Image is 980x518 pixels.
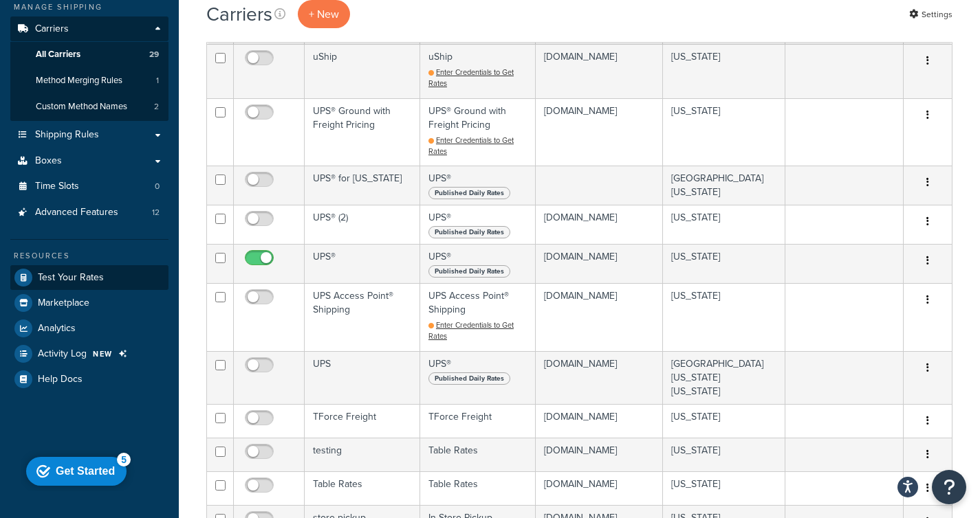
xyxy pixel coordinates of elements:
a: Time Slots 0 [10,174,168,199]
span: Method Merging Rules [36,75,122,87]
a: Settings [909,5,952,24]
td: [US_STATE] [663,44,785,98]
span: Published Daily Rates [428,226,510,238]
span: 2 [154,101,159,113]
td: [DOMAIN_NAME] [536,244,663,283]
td: [US_STATE] [663,283,785,350]
td: [DOMAIN_NAME] [536,283,663,350]
span: Activity Log [38,348,87,360]
td: [GEOGRAPHIC_DATA] [US_STATE] [US_STATE] [663,351,785,404]
span: Carriers [35,23,69,35]
td: [DOMAIN_NAME] [536,471,663,505]
td: Table Rates [420,438,536,471]
span: Shipping Rules [35,129,99,141]
li: Carriers [10,16,168,121]
a: Shipping Rules [10,122,168,148]
td: [DOMAIN_NAME] [536,44,663,98]
a: Enter Credentials to Get Rates [428,67,514,89]
div: Get Started [35,15,94,27]
h1: Carriers [206,1,272,27]
a: Enter Credentials to Get Rates [428,135,514,157]
td: Table Rates [305,471,420,505]
button: Open Resource Center [932,470,966,504]
a: Marketplace [10,291,168,315]
td: UPS® [420,351,536,404]
td: UPS Access Point® Shipping [305,283,420,350]
div: Manage Shipping [10,1,168,13]
td: [GEOGRAPHIC_DATA] [US_STATE] [663,166,785,205]
a: Carriers [10,16,168,42]
span: Boxes [35,155,62,167]
a: Custom Method Names 2 [10,94,168,120]
td: [US_STATE] [663,98,785,166]
td: [DOMAIN_NAME] [536,438,663,471]
li: Activity Log [10,341,168,366]
a: Test Your Rates [10,265,168,290]
li: All Carriers [10,42,168,67]
a: Method Merging Rules 1 [10,68,168,93]
td: [US_STATE] [663,404,785,438]
td: UPS [305,351,420,404]
span: NEW [93,348,113,359]
td: [US_STATE] [663,244,785,283]
td: [US_STATE] [663,438,785,471]
td: testing [305,438,420,471]
a: Enter Credentials to Get Rates [428,319,514,341]
td: UPS® [420,205,536,244]
a: Analytics [10,316,168,341]
div: Get Started 5 items remaining, 0% complete [6,7,106,36]
span: Published Daily Rates [428,372,510,385]
td: UPS® Ground with Freight Pricing [305,98,420,166]
td: UPS® Ground with Freight Pricing [420,98,536,166]
td: [US_STATE] [663,471,785,505]
span: 12 [152,207,160,218]
div: Resources [10,250,168,262]
span: Analytics [38,323,76,335]
span: All Carriers [36,49,80,60]
span: 1 [156,75,159,87]
td: [DOMAIN_NAME] [536,351,663,404]
td: UPS Access Point® Shipping [420,283,536,350]
td: UPS® for [US_STATE] [305,166,420,205]
li: Method Merging Rules [10,68,168,93]
td: uShip [420,44,536,98]
td: [DOMAIN_NAME] [536,205,663,244]
td: [DOMAIN_NAME] [536,404,663,438]
span: 29 [149,49,159,60]
td: UPS® [420,244,536,283]
li: Advanced Features [10,200,168,225]
span: Test Your Rates [38,272,104,284]
a: Activity Log NEW [10,341,168,366]
a: All Carriers 29 [10,42,168,67]
td: UPS® [305,244,420,283]
td: TForce Freight [420,404,536,438]
td: Table Rates [420,471,536,505]
td: [US_STATE] [663,205,785,244]
td: TForce Freight [305,404,420,438]
span: Help Docs [38,374,83,385]
td: UPS® (2) [305,205,420,244]
span: 0 [155,181,160,192]
span: Advanced Features [35,207,118,218]
td: uShip [305,44,420,98]
span: Custom Method Names [36,101,127,113]
div: 5 [96,3,110,16]
td: [DOMAIN_NAME] [536,98,663,166]
a: Help Docs [10,367,168,392]
span: Time Slots [35,181,79,192]
li: Custom Method Names [10,94,168,120]
span: Published Daily Rates [428,187,510,199]
a: Advanced Features 12 [10,200,168,225]
td: UPS® [420,166,536,205]
a: Boxes [10,148,168,174]
span: Published Daily Rates [428,265,510,278]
